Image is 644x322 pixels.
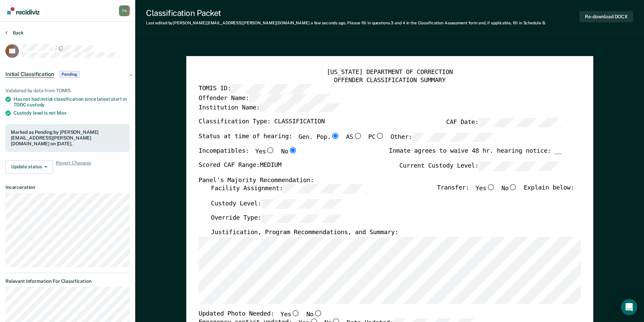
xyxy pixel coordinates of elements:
[7,7,40,15] img: Recidiviz
[198,147,297,162] div: Incompatibles:
[5,88,130,94] div: Validated by data from TOMIS
[198,103,343,113] label: Institution Name:
[146,21,546,25] div: Last edited by [PERSON_NAME][EMAIL_ADDRESS][PERSON_NAME][DOMAIN_NAME] . Please fill in questions ...
[211,184,366,194] label: Facility Assignment:
[255,147,275,156] label: Yes
[280,310,300,319] label: Yes
[478,162,562,171] input: Current Custody Level:
[486,184,495,191] input: Yes
[353,133,362,139] input: AS
[198,162,281,171] label: Scored CAF Range: MEDIUM
[59,71,79,78] span: Pending
[198,69,581,77] div: [US_STATE] DEPARTMENT OF CORRECTION
[475,184,495,194] label: Yes
[291,310,300,316] input: Yes
[56,160,91,174] span: Revert Changes
[501,184,518,194] label: No
[198,94,332,103] label: Offender Name:
[266,147,275,153] input: Yes
[399,162,562,171] label: Current Custody Level:
[198,76,581,84] div: OFFENDER CLASSIFICATION SUMMARY
[331,133,339,139] input: Gen. Pop.
[306,310,323,319] label: No
[288,147,297,153] input: No
[311,21,345,25] span: a few seconds ago
[346,133,362,142] label: AS
[508,184,517,191] input: No
[211,199,344,209] label: Custody Level:
[57,110,67,116] span: Max
[5,184,130,190] dt: Incarceration
[283,184,366,194] input: Facility Assignment:
[5,30,24,36] button: Back
[298,133,339,142] label: Gen. Pop.
[119,5,130,16] button: Profile dropdown button
[119,5,130,16] div: T K
[390,133,495,142] label: Other:
[579,11,633,22] button: Re-download DOCX
[198,84,314,94] label: TOMIS ID:
[198,176,562,184] div: Panel's Majority Recommendation:
[146,8,546,18] div: Classification Packet
[437,184,574,199] div: Transfer: Explain below:
[260,103,343,113] input: Institution Name:
[11,129,124,146] div: Marked as Pending by [PERSON_NAME][EMAIL_ADDRESS][PERSON_NAME][DOMAIN_NAME] on [DATE].
[211,229,398,237] label: Justification, Program Recommendations, and Summary:
[375,133,384,139] input: PC
[14,96,130,108] div: Has not had initial classification since latest start in TDOC
[313,310,322,316] input: No
[478,118,562,127] input: CAF Date:
[5,160,53,174] button: Update status
[368,133,384,142] label: PC
[198,118,325,127] label: Classification Type: CLASSIFICATION
[261,199,344,209] input: Custody Level:
[446,118,562,127] label: CAF Date:
[5,278,130,284] dt: Relevant Information For Classification
[5,71,54,78] span: Initial Classification
[198,133,495,148] div: Status at time of hearing:
[14,110,130,116] div: Custody level is not
[281,147,297,156] label: No
[412,133,495,142] input: Other:
[198,310,322,319] div: Updated Photo Needed:
[389,147,562,162] div: Inmate agrees to waive 48 hr. hearing notice: __
[27,102,45,107] span: custody
[211,214,344,223] label: Override Type:
[249,94,332,103] input: Offender Name:
[231,84,314,94] input: TOMIS ID:
[621,299,637,315] div: Open Intercom Messenger
[261,214,344,223] input: Override Type:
